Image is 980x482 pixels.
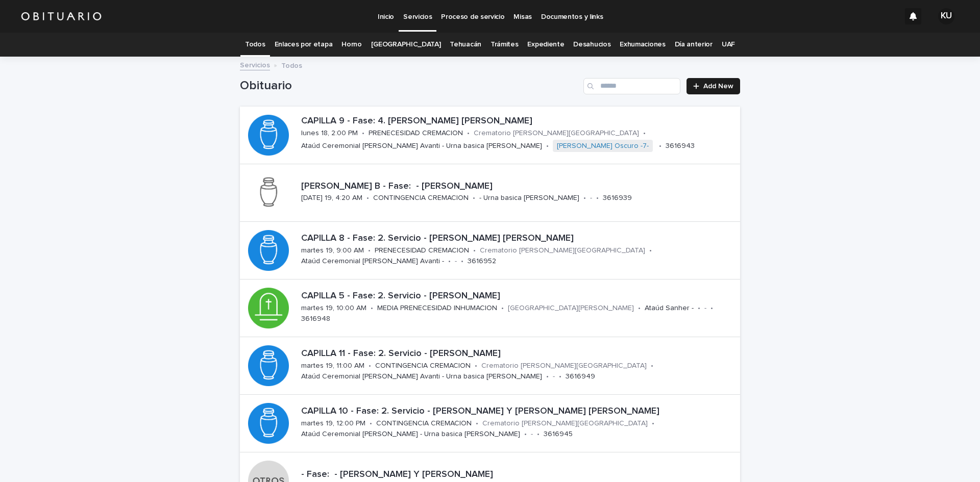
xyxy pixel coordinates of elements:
[376,419,472,428] p: CONTINGENCIA CREMACION
[245,33,265,57] a: Todos
[301,129,358,138] p: lunes 18, 2:00 PM
[467,129,470,138] p: •
[474,129,639,138] p: Crematorio [PERSON_NAME][GEOGRAPHIC_DATA]
[573,33,610,57] a: Desahucios
[557,142,649,150] a: [PERSON_NAME] Oscuro -7-
[553,372,555,381] p: -
[240,395,740,452] a: CAPILLA 10 - Fase: 2. Servicio - [PERSON_NAME] Y [PERSON_NAME] [PERSON_NAME]martes 19, 12:00 PM•C...
[375,362,471,370] p: CONTINGENCIA CREMACION
[341,33,361,57] a: Horno
[531,430,533,439] p: -
[375,246,469,255] p: PRENECESIDAD CREMACION
[301,419,365,428] p: martes 19, 12:00 PM
[275,33,333,57] a: Enlaces por etapa
[450,33,481,57] a: Tehuacán
[643,129,646,138] p: •
[480,246,645,255] p: Crematorio [PERSON_NAME][GEOGRAPHIC_DATA]
[527,33,564,57] a: Expediente
[659,142,661,150] p: •
[240,79,579,93] h1: Obituario
[301,430,520,439] p: Ataúd Ceremonial [PERSON_NAME] - Urna basica [PERSON_NAME]
[704,304,706,313] p: -
[468,257,496,266] p: 3616952
[301,469,736,480] p: - Fase: - [PERSON_NAME] Y [PERSON_NAME]
[491,33,519,57] a: Trámites
[301,194,362,202] p: [DATE] 19, 4:20 AM
[566,372,595,381] p: 3616949
[638,304,641,313] p: •
[240,337,740,395] a: CAPILLA 11 - Fase: 2. Servicio - [PERSON_NAME]martes 19, 11:00 AM•CONTINGENCIA CREMACION•Cremator...
[473,194,475,202] p: •
[362,129,364,138] p: •
[645,304,694,313] p: Ataúd Sanher -
[710,304,713,313] p: •
[301,291,736,302] p: CAPILLA 5 - Fase: 2. Servicio - [PERSON_NAME]
[373,194,469,202] p: CONTINGENCIA CREMACION
[455,257,457,266] p: -
[301,372,542,381] p: Ataúd Ceremonial [PERSON_NAME] Avanti - Urna basica [PERSON_NAME]
[649,246,652,255] p: •
[482,419,648,428] p: Crematorio [PERSON_NAME][GEOGRAPHIC_DATA]
[675,33,713,57] a: Día anterior
[281,59,302,70] p: Todos
[559,372,561,381] p: •
[448,257,451,266] p: •
[652,419,654,428] p: •
[301,246,364,255] p: martes 19, 9:00 AM
[590,194,592,202] p: -
[537,430,540,439] p: •
[368,246,371,255] p: •
[301,406,736,417] p: CAPILLA 10 - Fase: 2. Servicio - [PERSON_NAME] Y [PERSON_NAME] [PERSON_NAME]
[301,142,542,150] p: Ataúd Ceremonial [PERSON_NAME] Avanti - Urna basica [PERSON_NAME]
[603,194,632,202] p: 3616939
[240,164,740,222] a: [PERSON_NAME] B - Fase: - [PERSON_NAME][DATE] 19, 4:20 AM•CONTINGENCIA CREMACION•- Urna basica [P...
[370,419,372,428] p: •
[301,362,364,370] p: martes 19, 11:00 AM
[479,194,579,202] p: - Urna basica [PERSON_NAME]
[524,430,527,439] p: •
[620,33,665,57] a: Exhumaciones
[301,116,736,127] p: CAPILLA 9 - Fase: 4. [PERSON_NAME] [PERSON_NAME]
[377,304,497,313] p: MEDIA PRENECESIDAD INHUMACION
[240,59,270,70] a: Servicios
[20,6,102,27] img: HUM7g2VNRLqGMmR9WVqf
[369,362,371,370] p: •
[371,33,441,57] a: [GEOGRAPHIC_DATA]
[508,304,634,313] p: [GEOGRAPHIC_DATA][PERSON_NAME]
[698,304,700,313] p: •
[301,315,330,323] p: 3616948
[301,257,444,266] p: Ataúd Ceremonial [PERSON_NAME] Avanti -
[461,257,463,266] p: •
[722,33,735,57] a: UAF
[687,78,740,94] a: Add New
[703,83,733,90] span: Add New
[544,430,573,439] p: 3616945
[651,362,653,370] p: •
[475,362,477,370] p: •
[666,142,695,150] p: 3616943
[501,304,504,313] p: •
[481,362,647,370] p: Crematorio [PERSON_NAME][GEOGRAPHIC_DATA]
[473,246,476,255] p: •
[583,194,586,202] p: •
[301,304,366,313] p: martes 19, 10:00 AM
[240,222,740,280] a: CAPILLA 8 - Fase: 2. Servicio - [PERSON_NAME] [PERSON_NAME]martes 19, 9:00 AM•PRENECESIDAD CREMAC...
[301,181,736,192] p: [PERSON_NAME] B - Fase: - [PERSON_NAME]
[301,348,736,360] p: CAPILLA 11 - Fase: 2. Servicio - [PERSON_NAME]
[546,372,549,381] p: •
[371,304,373,313] p: •
[583,78,680,94] input: Search
[596,194,599,202] p: •
[546,142,549,150] p: •
[240,280,740,337] a: CAPILLA 5 - Fase: 2. Servicio - [PERSON_NAME]martes 19, 10:00 AM•MEDIA PRENECESIDAD INHUMACION•[G...
[476,419,478,428] p: •
[369,129,463,138] p: PRENECESIDAD CREMACION
[366,194,369,202] p: •
[301,233,736,244] p: CAPILLA 8 - Fase: 2. Servicio - [PERSON_NAME] [PERSON_NAME]
[938,8,954,24] div: KU
[240,107,740,164] a: CAPILLA 9 - Fase: 4. [PERSON_NAME] [PERSON_NAME]lunes 18, 2:00 PM•PRENECESIDAD CREMACION•Cremator...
